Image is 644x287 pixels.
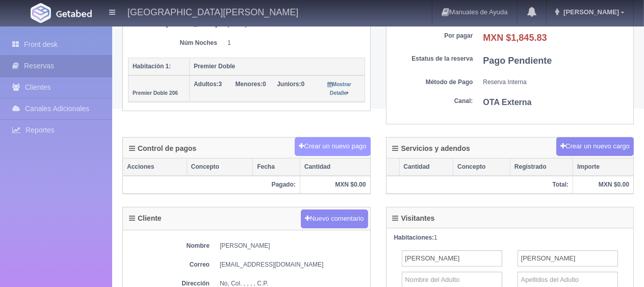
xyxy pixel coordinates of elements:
dt: Estatus de la reserva [392,55,473,63]
th: Cantidad [399,159,453,176]
span: [PERSON_NAME] [561,8,619,16]
button: Crear un nuevo pago [295,137,370,156]
dt: Método de Pago [392,78,473,87]
b: OTA Externa [483,98,532,107]
dd: [PERSON_NAME] [220,242,365,250]
h4: Cliente [129,215,162,222]
dd: 1 [227,39,357,47]
th: Cantidad [300,159,370,176]
th: Importe [573,159,633,176]
img: Getabed [31,3,51,23]
dt: Por pagar [392,32,473,40]
th: Concepto [453,159,510,176]
button: Nuevo comentario [301,210,368,228]
b: MXN $1,845.83 [483,33,547,43]
small: Premier Doble 206 [133,90,178,96]
input: Nombre del Adulto [402,250,502,267]
dt: Nombre [128,242,210,250]
dd: [EMAIL_ADDRESS][DOMAIN_NAME] [220,260,365,269]
dd: Reserva Interna [483,78,629,87]
th: Total: [387,176,573,194]
h4: Visitantes [393,215,435,222]
dt: Canal: [392,97,473,106]
dt: Núm Noches [136,39,217,47]
strong: Menores: [236,81,263,88]
th: MXN $0.00 [573,176,633,194]
img: Getabed [56,10,92,17]
strong: Juniors: [277,81,301,88]
th: Pagado: [123,176,300,194]
th: MXN $0.00 [300,176,370,194]
a: Mostrar Detalle [328,81,351,96]
small: Mostrar Detalle [328,82,351,96]
b: Habitación 1: [133,63,171,70]
th: Concepto [187,159,253,176]
h4: Control de pagos [129,145,196,152]
h4: [GEOGRAPHIC_DATA][PERSON_NAME] [127,5,298,18]
th: Premier Doble [190,58,365,75]
span: 0 [236,81,266,88]
b: Pago Pendiente [483,56,552,66]
span: 0 [277,81,304,88]
strong: Adultos: [194,81,219,88]
span: 3 [194,81,222,88]
div: 1 [394,233,626,242]
th: Acciones [123,159,187,176]
th: Registrado [510,159,573,176]
th: Fecha [253,159,300,176]
input: Apellidos del Adulto [518,250,618,267]
dt: Correo [128,260,210,269]
button: Crear un nuevo cargo [556,137,634,156]
h4: Servicios y adendos [393,145,470,152]
strong: Habitaciones: [394,234,434,241]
